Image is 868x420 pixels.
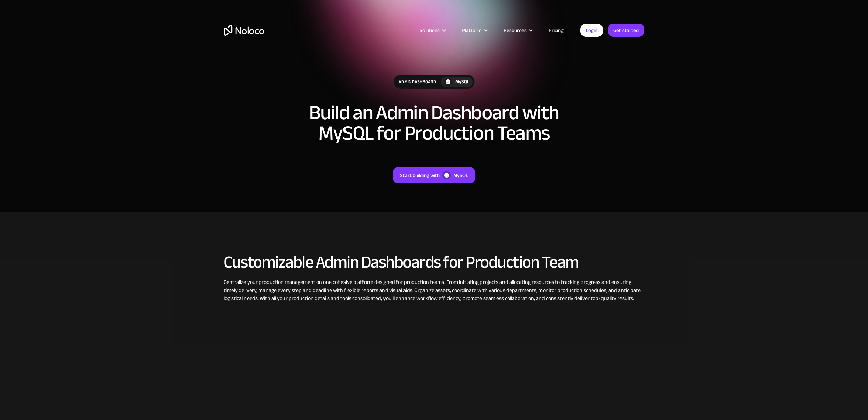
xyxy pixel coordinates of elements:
[394,75,441,89] div: Admin Dashboard
[400,171,440,180] div: Start building with
[453,26,495,35] div: Platform
[608,24,644,37] a: Get started
[224,25,264,36] a: home
[540,26,572,35] a: Pricing
[453,171,468,180] div: MySQL
[455,78,469,86] div: MySQL
[281,103,587,143] h1: Build an Admin Dashboard with MySQL for Production Teams
[495,26,540,35] div: Resources
[411,26,453,35] div: Solutions
[580,24,603,37] a: Login
[224,253,644,271] h2: Customizable Admin Dashboards for Production Team
[393,167,475,183] a: Start building withMySQL
[420,26,440,35] div: Solutions
[224,278,644,303] div: Centralize your production management on one cohesive platform designed for production teams. Fro...
[504,26,527,35] div: Resources
[462,26,481,35] div: Platform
